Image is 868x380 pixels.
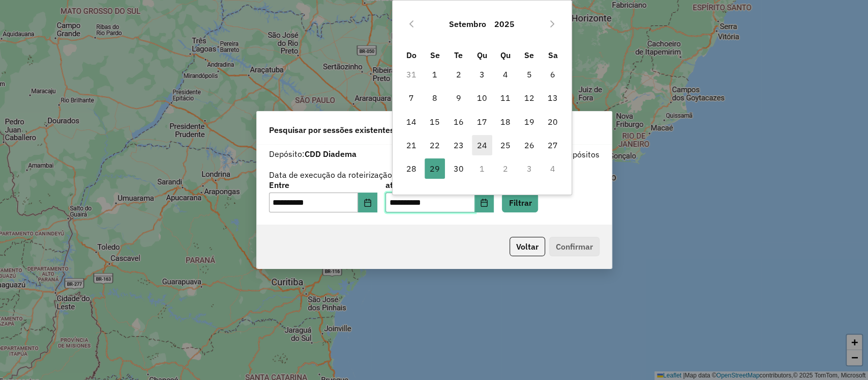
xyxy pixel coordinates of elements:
[541,63,564,86] td: 6
[399,133,423,157] td: 21
[305,149,356,159] strong: CDD Diadema
[502,193,538,212] button: Filtrar
[425,64,445,85] span: 1
[403,16,420,32] button: Previous Month
[494,110,517,133] td: 18
[541,157,564,180] td: 4
[269,169,395,181] label: Data de execução da roteirização:
[517,157,541,180] td: 3
[448,135,468,155] span: 23
[446,86,470,110] td: 9
[454,50,463,60] span: Te
[524,50,534,60] span: Se
[423,86,446,110] td: 8
[477,50,487,60] span: Qu
[472,135,492,155] span: 24
[423,63,446,86] td: 1
[401,112,422,132] span: 14
[385,179,494,191] label: até
[543,135,563,155] span: 27
[541,86,564,110] td: 13
[406,50,416,60] span: Do
[494,157,517,180] td: 2
[519,135,540,155] span: 26
[446,110,470,133] td: 16
[519,112,540,132] span: 19
[269,179,377,191] label: Entre
[470,133,494,157] td: 24
[517,110,541,133] td: 19
[490,12,519,36] button: Choose Year
[470,63,494,86] td: 3
[495,64,516,85] span: 4
[399,63,423,86] td: 31
[425,158,445,179] span: 29
[425,135,445,155] span: 22
[475,193,494,213] button: Choose Date
[541,110,564,133] td: 20
[399,157,423,180] td: 28
[510,237,545,256] button: Voltar
[399,86,423,110] td: 7
[399,110,423,133] td: 14
[446,157,470,180] td: 30
[448,158,468,179] span: 30
[448,88,468,108] span: 9
[544,16,560,32] button: Next Month
[446,133,470,157] td: 23
[430,50,440,60] span: Se
[519,88,540,108] span: 12
[358,193,377,213] button: Choose Date
[500,50,511,60] span: Qu
[472,112,492,132] span: 17
[495,112,516,132] span: 18
[541,133,564,157] td: 27
[423,133,446,157] td: 22
[470,110,494,133] td: 17
[494,63,517,86] td: 4
[517,86,541,110] td: 12
[401,88,422,108] span: 7
[423,110,446,133] td: 15
[470,157,494,180] td: 1
[472,88,492,108] span: 10
[446,63,470,86] td: 2
[423,157,446,180] td: 29
[517,63,541,86] td: 5
[543,112,563,132] span: 20
[543,88,563,108] span: 13
[494,86,517,110] td: 11
[519,64,540,85] span: 5
[495,88,516,108] span: 11
[543,64,563,85] span: 6
[269,148,356,160] label: Depósito:
[517,133,541,157] td: 26
[401,135,422,155] span: 21
[494,133,517,157] td: 25
[448,112,468,132] span: 16
[445,12,490,36] button: Choose Month
[495,135,516,155] span: 25
[548,50,557,60] span: Sa
[401,158,422,179] span: 28
[470,86,494,110] td: 10
[472,64,492,85] span: 3
[425,88,445,108] span: 8
[425,112,445,132] span: 15
[269,124,394,136] span: Pesquisar por sessões existentes
[448,64,468,85] span: 2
